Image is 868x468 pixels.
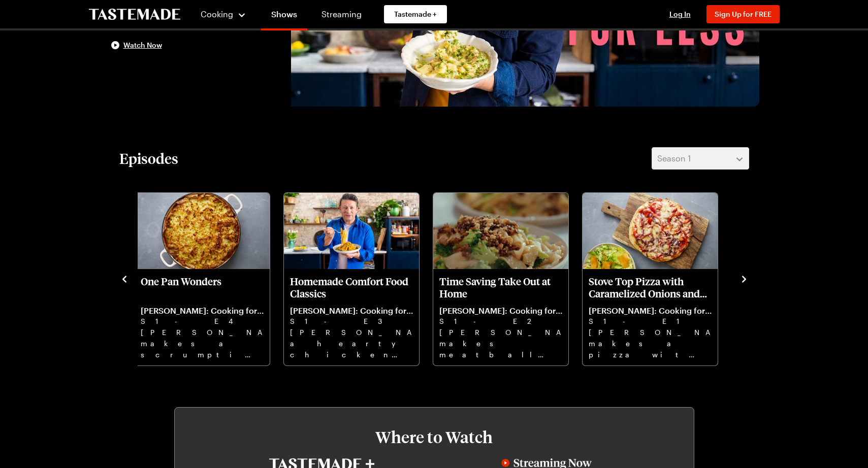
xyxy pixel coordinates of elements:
a: Time Saving Take Out at Home [439,275,562,359]
p: S1 - E2 [439,316,562,327]
img: Stove Top Pizza with Caramelized Onions and Peppers [583,193,718,269]
div: Stove Top Pizza with Caramelized Onions and Peppers [583,193,718,365]
p: [PERSON_NAME]: Cooking for Less [589,306,712,316]
p: S1 - E1 [589,316,712,327]
span: Tastemade + [394,9,437,19]
img: Homemade Comfort Food Classics [284,193,419,269]
span: Sign Up for FREE [715,10,771,18]
img: One Pan Wonders [135,193,270,269]
div: One Pan Wonders [135,193,270,365]
a: One Pan Wonders [141,275,264,359]
button: navigate to previous item [119,272,130,284]
p: Homemade Comfort Food Classics [290,275,413,299]
a: Stove Top Pizza with Caramelized Onions and Peppers [589,275,712,359]
div: 7 / 7 [582,190,731,366]
span: Season 1 [657,152,691,164]
h3: Where to Watch [205,428,663,446]
div: Time Saving Take Out at Home [433,193,568,365]
p: [PERSON_NAME] makes meatball kebabs, crispy pork noodles, and a humble [PERSON_NAME] crumble from... [439,327,562,359]
p: [PERSON_NAME] makes a pizza with no oven and turns the humble pancake into an oozy showstopper. [589,327,712,359]
img: Time Saving Take Out at Home [433,193,568,269]
span: Log In [669,10,691,18]
div: 6 / 7 [432,190,582,366]
div: Homemade Comfort Food Classics [284,193,419,365]
a: To Tastemade Home Page [89,9,180,20]
a: Homemade Comfort Food Classics [290,275,413,359]
p: Time Saving Take Out at Home [439,275,562,299]
button: Cooking [201,2,247,26]
h2: Episodes [119,149,178,168]
div: 4 / 7 [134,190,283,366]
p: [PERSON_NAME]: Cooking for Less [141,306,264,316]
button: Log In [660,9,700,19]
p: [PERSON_NAME]: Cooking for Less [439,306,562,316]
p: S1 - E4 [141,316,264,327]
a: Tastemade + [384,5,447,23]
p: [PERSON_NAME] a hearty chicken pie, super-satisfying mushroom risotto and a no-cook cake. [290,327,413,359]
span: Cooking [201,9,233,19]
div: 5 / 7 [283,190,432,366]
p: S1 - E3 [290,316,413,327]
p: [PERSON_NAME]: Cooking for Less [290,306,413,316]
button: Season 1 [652,147,749,170]
button: navigate to next item [739,272,749,284]
p: One Pan Wonders [141,275,264,299]
button: Sign Up for FREE [706,5,780,23]
span: Watch Now [123,40,162,50]
a: Shows [261,2,307,30]
p: Stove Top Pizza with Caramelized Onions and Peppers [589,275,712,299]
p: [PERSON_NAME] makes a scrumptious fish pie, creamy cauliflower cheese spaghetti and minestrone soup. [141,327,264,359]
